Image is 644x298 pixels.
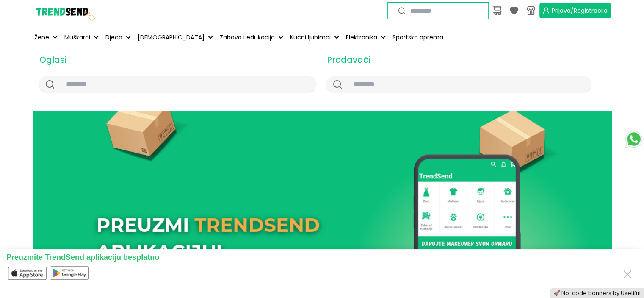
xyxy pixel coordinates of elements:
[290,33,331,42] p: Kućni ljubimci
[288,28,341,47] button: Kućni ljubimci
[344,28,387,47] button: Elektronika
[138,33,205,42] p: [DEMOGRAPHIC_DATA]
[621,266,634,281] button: Close
[34,33,49,42] p: Žene
[33,28,59,47] button: Žene
[346,33,377,42] p: Elektronika
[63,28,100,47] button: Muškarci
[64,33,90,42] p: Muškarci
[136,28,215,47] button: [DEMOGRAPHIC_DATA]
[218,28,285,47] button: Zabava i edukacija
[552,6,608,15] span: Prijava/Registracija
[104,28,133,47] button: Djeca
[327,53,591,66] h2: Prodavači
[105,33,122,42] p: Djeca
[39,53,315,66] h2: Oglasi
[391,28,445,47] a: Sportska oprema
[220,33,275,42] p: Zabava i edukacija
[6,253,159,262] span: Preuzmite TrendSend aplikaciju besplatno
[539,3,611,18] button: Prijava/Registracija
[553,290,641,297] a: 🚀 No-code banners by Usetiful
